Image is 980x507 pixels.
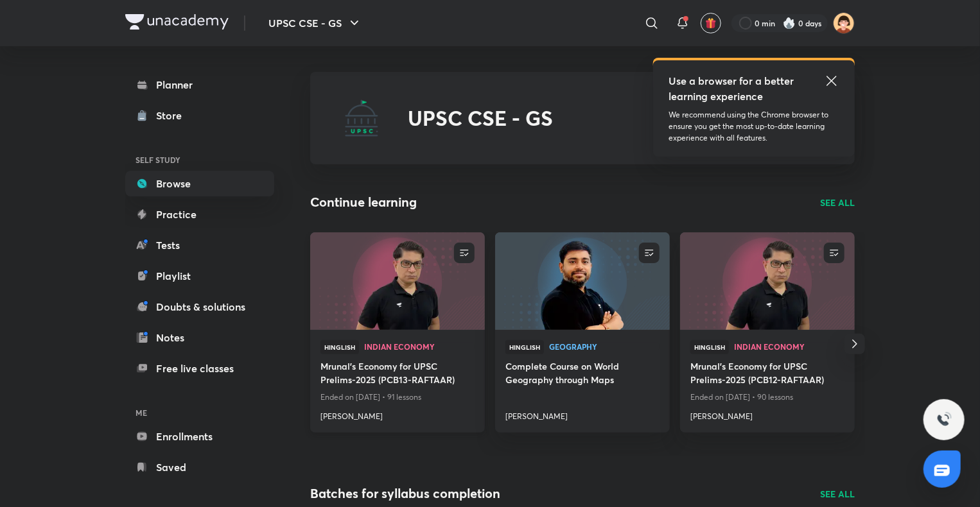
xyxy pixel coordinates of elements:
[125,171,274,196] a: Browse
[495,232,670,330] a: new-thumbnail
[505,359,660,389] a: Complete Course on World Geography through Maps
[125,202,274,227] a: Practice
[705,17,717,29] img: avatar
[734,343,844,350] span: Indian Economy
[310,484,500,503] h2: Batches for syllabus completion
[669,73,796,104] h5: Use a browser for a better learning experience
[820,487,855,501] a: SEE ALL
[310,232,485,330] a: new-thumbnail
[308,231,486,331] img: new-thumbnail
[125,402,274,424] h6: ME
[125,14,229,33] a: Company Logo
[261,10,370,36] button: UPSC CSE - GS
[341,98,382,139] img: UPSC CSE - GS
[125,294,274,320] a: Doubts & solutions
[125,103,274,128] a: Store
[505,340,544,354] span: Hinglish
[125,149,274,171] h6: SELF STUDY
[125,454,274,480] a: Saved
[320,359,475,389] a: Mrunal’s Economy for UPSC Prelims-2025 (PCB13-RAFTAAR)
[493,231,671,331] img: new-thumbnail
[701,13,721,33] button: avatar
[156,108,189,123] div: Store
[320,389,475,406] p: Ended on [DATE] • 91 lessons
[505,406,660,422] a: [PERSON_NAME]
[690,389,844,406] p: Ended on [DATE] • 90 lessons
[125,232,274,258] a: Tests
[549,343,660,352] a: Geography
[125,356,274,381] a: Free live classes
[364,343,475,352] a: Indian Economy
[310,193,417,212] h2: Continue learning
[936,412,952,427] img: ttu
[734,343,844,352] a: Indian Economy
[125,424,274,449] a: Enrollments
[364,343,475,350] span: Indian Economy
[408,106,553,130] h2: UPSC CSE - GS
[690,406,844,422] a: [PERSON_NAME]
[320,340,359,354] span: Hinglish
[690,359,844,389] a: Mrunal’s Economy for UPSC Prelims-2025 (PCB12-RAFTAAR)
[820,196,855,209] a: SEE ALL
[833,12,855,34] img: Karan Singh
[669,109,839,144] p: We recommend using the Chrome browser to ensure you get the most up-to-date learning experience w...
[125,325,274,350] a: Notes
[678,231,856,331] img: new-thumbnail
[549,343,660,350] span: Geography
[680,232,855,330] a: new-thumbnail
[320,406,475,422] a: [PERSON_NAME]
[125,72,274,98] a: Planner
[125,14,229,30] img: Company Logo
[125,263,274,289] a: Playlist
[783,17,796,30] img: streak
[690,340,729,354] span: Hinglish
